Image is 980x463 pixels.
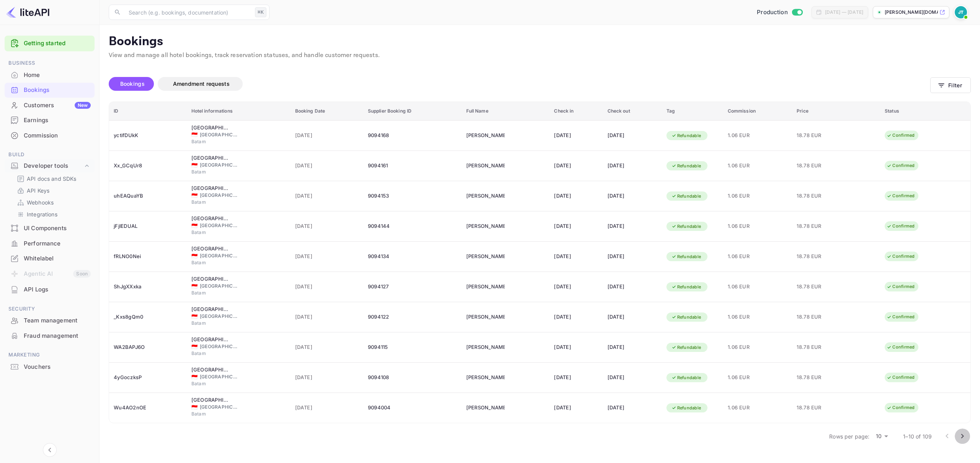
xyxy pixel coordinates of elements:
[191,229,230,236] span: Batam
[608,190,657,202] div: [DATE]
[666,131,706,141] div: Refundable
[295,404,359,412] span: [DATE]
[466,160,505,172] div: Julian Tabakuu
[24,316,91,325] div: Team management
[466,311,505,323] div: Julian Tabakuu
[466,341,505,353] div: Julian Tabakuu
[27,198,54,206] p: Webhooks
[5,98,95,112] a: CustomersNew
[191,366,230,374] div: Blitz Hotel
[5,83,95,98] div: Bookings
[797,131,835,140] span: 18.78 EUR
[27,210,57,218] p: Integrations
[882,161,920,170] div: Confirmed
[728,222,787,231] span: 1.06 EUR
[5,282,95,296] a: API Logs
[114,311,182,323] div: _Kxs8gQm0
[728,131,787,140] span: 1.06 EUR
[797,252,835,261] span: 18.78 EUR
[885,9,938,16] p: [PERSON_NAME][DOMAIN_NAME]...
[666,312,706,322] div: Refundable
[754,8,805,17] div: Switch to Sandbox mode
[666,282,706,292] div: Refundable
[5,236,95,250] a: Performance
[666,222,706,231] div: Refundable
[120,80,145,87] span: Bookings
[14,209,91,220] div: Integrations
[295,162,359,170] span: [DATE]
[797,283,835,291] span: 18.78 EUR
[27,187,49,195] p: API Keys
[608,311,657,323] div: [DATE]
[608,402,657,414] div: [DATE]
[792,102,880,121] th: Price
[24,285,91,294] div: API Logs
[24,86,91,95] div: Bookings
[723,102,792,121] th: Commission
[797,222,835,231] span: 18.78 EUR
[24,332,91,340] div: Fraud management
[368,402,457,414] div: 9094004
[882,312,920,322] div: Confirmed
[368,250,457,263] div: 9094134
[191,154,230,162] div: Blitz Hotel
[191,284,198,289] span: Indonesia
[466,190,505,202] div: Julian Tabakuu
[14,185,91,196] div: API Keys
[5,113,95,128] div: Earnings
[5,360,95,375] div: Vouchers
[603,102,662,121] th: Check out
[191,375,198,380] span: Indonesia
[109,77,930,91] div: account-settings tabs
[5,236,95,251] div: Performance
[114,220,182,232] div: jFjlEDUAL
[27,175,77,183] p: API docs and SDKs
[608,129,657,142] div: [DATE]
[6,6,49,18] img: LiteAPI logo
[5,68,95,82] a: Home
[14,197,91,208] div: Webhooks
[797,404,835,412] span: 18.78 EUR
[124,5,252,20] input: Search (e.g. bookings, documentation)
[554,311,598,323] div: [DATE]
[728,404,787,412] span: 1.06 EUR
[200,222,238,229] span: [GEOGRAPHIC_DATA]
[191,259,230,266] span: Batam
[109,34,971,49] p: Bookings
[608,160,657,172] div: [DATE]
[554,220,598,232] div: [DATE]
[466,281,505,293] div: Julian Tabakuu
[24,363,91,371] div: Vouchers
[114,341,182,353] div: WA2BAPJ6O
[5,159,95,173] div: Developer tools
[109,51,971,60] p: View and manage all hotel bookings, track reservation statuses, and handle customer requests.
[200,404,238,411] span: [GEOGRAPHIC_DATA]
[666,252,706,262] div: Refundable
[608,250,657,263] div: [DATE]
[5,351,95,359] span: Marketing
[295,313,359,321] span: [DATE]
[255,7,266,17] div: ⌘K
[666,403,706,413] div: Refundable
[466,371,505,384] div: Julian Tabakuu
[368,220,457,232] div: 9094144
[882,342,920,352] div: Confirmed
[24,254,91,263] div: Whitelabel
[200,313,238,320] span: [GEOGRAPHIC_DATA]
[191,290,230,296] span: Batam
[368,129,457,142] div: 9094168
[191,350,230,357] span: Batam
[17,187,88,195] a: API Keys
[5,59,95,67] span: Business
[554,250,598,263] div: [DATE]
[24,71,91,80] div: Home
[191,275,230,283] div: Blitz Hotel
[549,102,603,121] th: Check in
[295,222,359,231] span: [DATE]
[5,36,95,51] div: Getting started
[191,254,198,258] span: Indonesia
[608,281,657,293] div: [DATE]
[728,283,787,291] span: 1.06 EUR
[955,6,967,18] img: Julian Tabaku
